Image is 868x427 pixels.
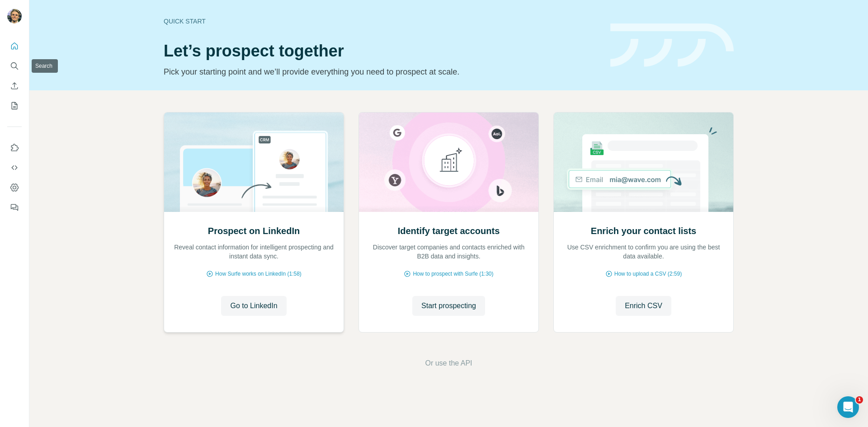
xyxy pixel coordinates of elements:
p: Use CSV enrichment to confirm you are using the best data available. [563,243,724,261]
button: Start prospecting [412,296,485,316]
h2: Identify target accounts [398,225,500,237]
h2: Prospect on LinkedIn [208,225,300,237]
span: 1 [856,396,863,404]
button: Use Surfe on LinkedIn [7,140,22,156]
span: Start prospecting [421,300,476,311]
button: Or use the API [425,358,472,369]
p: Discover target companies and contacts enriched with B2B data and insights. [368,243,529,261]
span: Enrich CSV [625,300,662,311]
p: Reveal contact information for intelligent prospecting and instant data sync. [173,243,335,261]
button: Go to LinkedIn [221,296,286,316]
h1: Let’s prospect together [164,42,599,60]
span: How to prospect with Surfe (1:30) [413,270,493,278]
img: Avatar [7,9,22,23]
div: Quick start [164,17,599,26]
span: Go to LinkedIn [230,300,277,311]
img: banner [610,23,734,67]
button: Enrich CSV [616,296,671,316]
button: Dashboard [7,179,22,196]
img: Enrich your contact lists [553,113,734,212]
img: Prospect on LinkedIn [164,113,344,212]
p: Pick your starting point and we’ll provide everything you need to prospect at scale. [164,66,599,78]
button: Use Surfe API [7,160,22,176]
span: How to upload a CSV (2:59) [614,270,682,278]
button: Feedback [7,199,22,216]
button: Enrich CSV [7,78,22,94]
button: Search [7,58,22,74]
button: Quick start [7,38,22,54]
img: Identify target accounts [359,113,539,212]
iframe: Intercom live chat [837,396,859,418]
button: My lists [7,98,22,114]
h2: Enrich your contact lists [591,225,696,237]
span: How Surfe works on LinkedIn (1:58) [215,270,302,278]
